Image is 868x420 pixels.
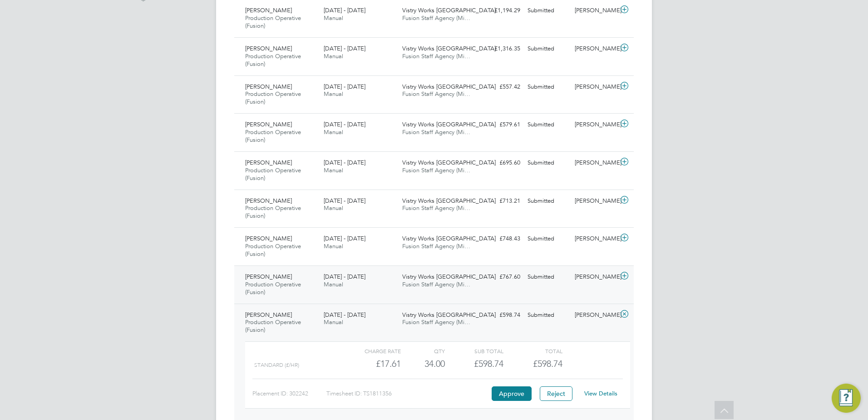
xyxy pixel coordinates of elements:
div: [PERSON_NAME] [571,231,618,246]
span: Fusion Staff Agency (Mi… [402,52,470,60]
span: Vistry Works [GEOGRAPHIC_DATA] [402,45,496,52]
span: [PERSON_NAME] [245,120,292,128]
span: Manual [324,318,343,326]
span: Fusion Staff Agency (Mi… [402,128,470,136]
div: Total [503,345,562,356]
div: £17.61 [342,356,401,371]
div: 34.00 [401,356,445,371]
div: £579.61 [477,117,524,132]
span: Manual [324,90,343,98]
button: Approve [492,386,532,401]
span: Manual [324,128,343,136]
span: Production Operative (Fusion) [245,14,301,30]
span: Fusion Staff Agency (Mi… [402,280,470,288]
span: Production Operative (Fusion) [245,204,301,220]
span: £598.74 [533,358,562,369]
div: Submitted [524,3,571,18]
span: Fusion Staff Agency (Mi… [402,166,470,174]
div: [PERSON_NAME] [571,3,618,18]
span: [PERSON_NAME] [245,83,292,90]
span: [DATE] - [DATE] [324,45,365,52]
div: Charge rate [342,345,401,356]
div: £598.74 [477,308,524,323]
button: Reject [540,386,572,401]
span: [PERSON_NAME] [245,45,292,52]
span: Production Operative (Fusion) [245,280,301,296]
span: [PERSON_NAME] [245,311,292,319]
div: Submitted [524,80,571,95]
div: [PERSON_NAME] [571,194,618,209]
div: Submitted [524,194,571,209]
span: Manual [324,242,343,250]
span: Production Operative (Fusion) [245,128,301,144]
div: Submitted [524,231,571,246]
div: [PERSON_NAME] [571,117,618,132]
span: Vistry Works [GEOGRAPHIC_DATA] [402,159,496,166]
div: [PERSON_NAME] [571,270,618,285]
span: [DATE] - [DATE] [324,159,365,166]
span: Fusion Staff Agency (Mi… [402,14,470,22]
span: [PERSON_NAME] [245,235,292,242]
span: [DATE] - [DATE] [324,273,365,280]
div: [PERSON_NAME] [571,80,618,95]
div: Submitted [524,308,571,323]
div: £695.60 [477,155,524,170]
span: Vistry Works [GEOGRAPHIC_DATA] [402,83,496,90]
span: Vistry Works [GEOGRAPHIC_DATA] [402,273,496,280]
span: Production Operative (Fusion) [245,90,301,105]
span: [PERSON_NAME] [245,159,292,166]
div: £557.42 [477,80,524,95]
button: Engage Resource Center [832,384,861,413]
div: Submitted [524,41,571,56]
span: Fusion Staff Agency (Mi… [402,242,470,250]
div: £598.74 [445,356,503,371]
span: Manual [324,166,343,174]
div: Timesheet ID: TS1811356 [326,386,489,401]
div: Submitted [524,117,571,132]
span: Vistry Works [GEOGRAPHIC_DATA] [402,6,496,14]
a: View Details [584,390,617,397]
div: QTY [401,345,445,356]
span: [DATE] - [DATE] [324,120,365,128]
span: Manual [324,280,343,288]
div: £1,194.29 [477,3,524,18]
span: [DATE] - [DATE] [324,311,365,319]
div: Submitted [524,270,571,285]
div: Placement ID: 302242 [252,386,326,401]
div: Submitted [524,155,571,170]
span: Production Operative (Fusion) [245,318,301,334]
div: [PERSON_NAME] [571,41,618,56]
div: £748.43 [477,231,524,246]
span: [DATE] - [DATE] [324,235,365,242]
span: Standard (£/HR) [254,362,299,368]
span: [PERSON_NAME] [245,197,292,205]
span: Production Operative (Fusion) [245,52,301,68]
span: [DATE] - [DATE] [324,6,365,14]
span: Fusion Staff Agency (Mi… [402,318,470,326]
div: £1,316.35 [477,41,524,56]
span: Manual [324,14,343,22]
span: Vistry Works [GEOGRAPHIC_DATA] [402,120,496,128]
span: [PERSON_NAME] [245,273,292,280]
span: Fusion Staff Agency (Mi… [402,90,470,98]
div: £767.60 [477,270,524,285]
span: Fusion Staff Agency (Mi… [402,204,470,212]
span: Production Operative (Fusion) [245,242,301,258]
span: [DATE] - [DATE] [324,83,365,90]
span: Vistry Works [GEOGRAPHIC_DATA] [402,235,496,242]
span: [DATE] - [DATE] [324,197,365,205]
span: Manual [324,204,343,212]
span: Vistry Works [GEOGRAPHIC_DATA] [402,311,496,319]
div: Sub Total [445,345,503,356]
span: Production Operative (Fusion) [245,166,301,182]
span: Manual [324,52,343,60]
span: [PERSON_NAME] [245,6,292,14]
span: Vistry Works [GEOGRAPHIC_DATA] [402,197,496,205]
div: [PERSON_NAME] [571,308,618,323]
div: [PERSON_NAME] [571,155,618,170]
div: £713.21 [477,194,524,209]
